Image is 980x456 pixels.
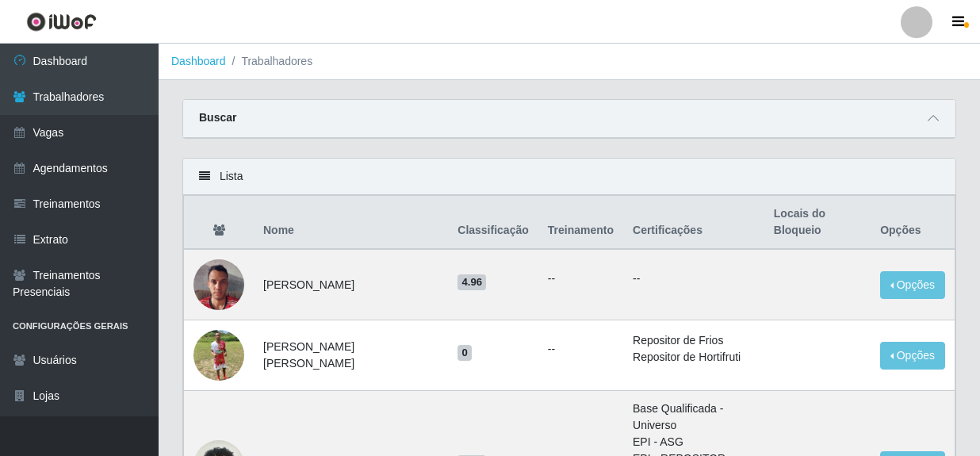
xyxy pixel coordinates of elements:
li: Repositor de Hortifruti [633,349,755,366]
th: Classificação [448,196,538,250]
td: [PERSON_NAME] [PERSON_NAME] [254,320,448,391]
img: CoreUI Logo [26,12,97,32]
th: Certificações [623,196,764,250]
img: 1704734215663.jpeg [193,310,244,400]
img: 1735901375657.jpeg [193,251,244,318]
strong: Buscar [199,111,236,124]
nav: breadcrumb [159,44,980,80]
a: Dashboard [171,55,226,67]
li: Trabalhadores [226,53,313,70]
li: Repositor de Frios [633,332,755,349]
th: Locais do Bloqueio [764,196,871,250]
th: Nome [254,196,448,250]
ul: -- [548,341,614,358]
ul: -- [548,270,614,287]
th: Treinamento [538,196,623,250]
span: 4.96 [457,274,486,290]
p: -- [633,270,755,287]
div: Lista [183,159,955,195]
li: Base Qualificada - Universo [633,400,755,434]
th: Opções [871,196,955,250]
button: Opções [880,342,945,370]
li: EPI - ASG [633,434,755,450]
button: Opções [880,271,945,299]
td: [PERSON_NAME] [254,249,448,320]
span: 0 [457,345,472,361]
